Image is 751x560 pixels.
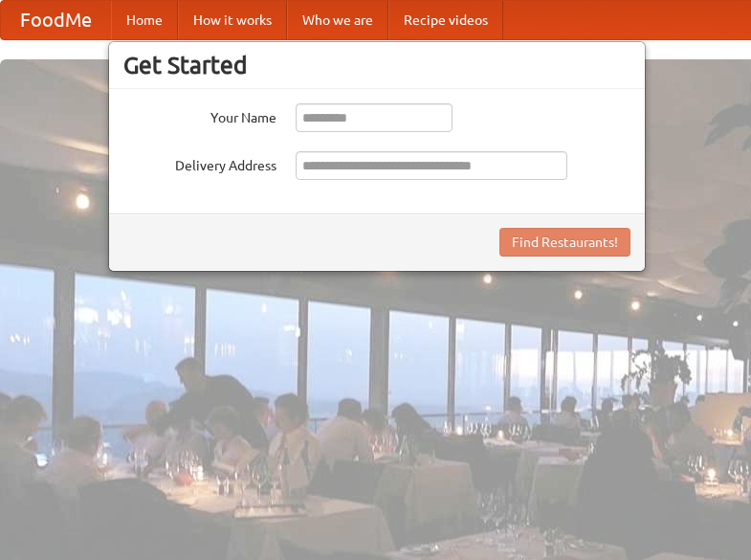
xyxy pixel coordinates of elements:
[178,1,287,39] a: How it works
[123,51,630,79] h3: Get Started
[388,1,503,39] a: Recipe videos
[287,1,388,39] a: Who we are
[111,1,178,39] a: Home
[123,151,276,175] label: Delivery Address
[123,103,276,127] label: Your Name
[499,228,630,257] button: Find Restaurants!
[1,1,111,39] a: FoodMe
